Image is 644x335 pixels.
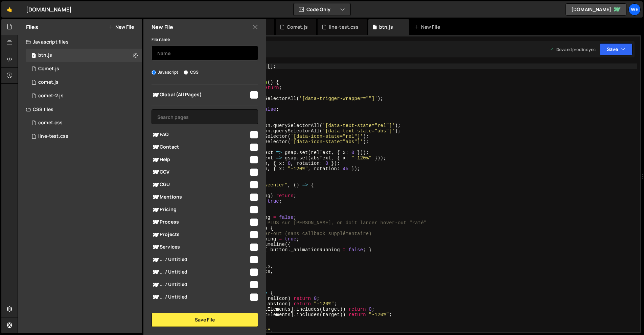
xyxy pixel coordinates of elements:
[152,23,173,31] h2: New File
[38,79,59,85] div: comet.js
[26,5,72,14] div: [DOMAIN_NAME]
[329,24,359,30] div: line-test.css
[152,91,249,99] span: Global (All Pages)
[287,24,308,30] div: Comet.js
[184,69,199,76] label: CSS
[109,24,134,30] button: New File
[38,52,52,58] div: btn.js
[294,3,350,16] button: Code Only
[152,156,249,164] span: Help
[566,3,626,16] a: [DOMAIN_NAME]
[152,143,249,151] span: Contact
[38,133,68,139] div: line-test.css
[152,243,249,251] span: Services
[1,1,18,18] a: 🤙
[26,62,142,76] div: 17167/47404.js
[26,76,142,89] div: 17167/47407.js
[18,35,142,49] div: Javascript files
[38,120,63,126] div: comet.css
[26,23,38,31] h2: Files
[152,193,249,201] span: Mentions
[26,89,142,103] div: 17167/47405.js
[38,93,64,99] div: comet-2.js
[152,46,258,60] input: Name
[152,36,170,43] label: File name
[600,43,632,55] button: Save
[550,47,596,52] div: Dev and prod in sync
[152,168,249,176] span: CGV
[152,281,249,289] span: ... / Untitled
[152,70,156,75] input: Javascript
[26,116,142,130] div: 17167/47408.css
[152,181,249,189] span: CGU
[152,231,249,239] span: Projects
[152,69,179,76] label: Javascript
[152,109,258,124] input: Search pages
[152,313,258,327] button: Save File
[26,130,142,143] div: 17167/47403.css
[38,66,59,72] div: Comet.js
[152,131,249,139] span: FAQ
[18,103,142,116] div: CSS files
[152,256,249,264] span: ... / Untitled
[32,53,36,59] span: 1
[152,218,249,226] span: Process
[379,24,393,30] div: btn.js
[152,293,249,301] span: ... / Untitled
[184,70,188,75] input: CSS
[628,3,641,16] a: We
[152,268,249,276] span: ... / Untitled
[152,206,249,214] span: Pricing
[414,24,443,30] div: New File
[26,49,142,62] div: 17167/47401.js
